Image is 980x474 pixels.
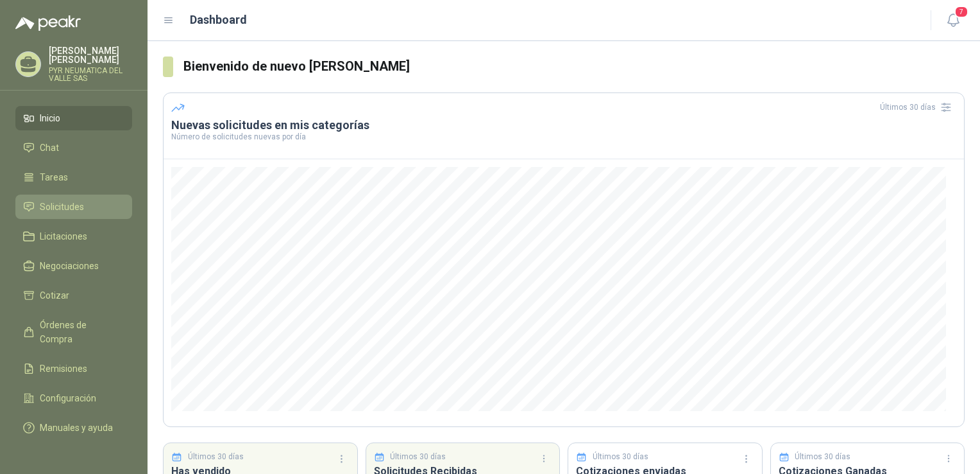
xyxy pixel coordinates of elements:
[40,170,68,184] span: Tareas
[40,318,120,346] span: Órdenes de Compra
[171,118,956,133] h3: Nuevas solicitudes en mis categorías
[40,259,99,273] span: Negociaciones
[171,133,956,141] p: Número de solicitudes nuevas por día
[49,46,132,64] p: [PERSON_NAME] [PERSON_NAME]
[390,451,446,463] p: Últimos 30 días
[49,67,132,82] p: PYR NEUMATICA DEL VALLE SAS
[15,386,132,410] a: Configuración
[795,451,850,463] p: Últimos 30 días
[15,165,132,189] a: Tareas
[15,136,132,160] a: Chat
[40,362,87,376] span: Remisiones
[40,421,113,435] span: Manuales y ayuda
[15,283,132,308] a: Cotizar
[40,111,60,125] span: Inicio
[15,195,132,219] a: Solicitudes
[954,6,968,18] span: 7
[15,224,132,249] a: Licitaciones
[15,106,132,130] a: Inicio
[40,229,87,243] span: Licitaciones
[880,97,956,118] div: Últimos 30 días
[188,451,244,463] p: Últimos 30 días
[942,9,965,32] button: 7
[40,288,69,303] span: Cotizar
[15,254,132,278] a: Negociaciones
[40,200,84,214] span: Solicitudes
[190,11,247,29] h1: Dashboard
[183,57,965,76] h3: Bienvenido de nuevo [PERSON_NAME]
[15,416,132,440] a: Manuales y ayuda
[15,313,132,351] a: Órdenes de Compra
[15,356,132,381] a: Remisiones
[593,451,648,463] p: Últimos 30 días
[40,391,96,405] span: Configuración
[40,141,59,155] span: Chat
[15,15,81,31] img: Logo peakr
